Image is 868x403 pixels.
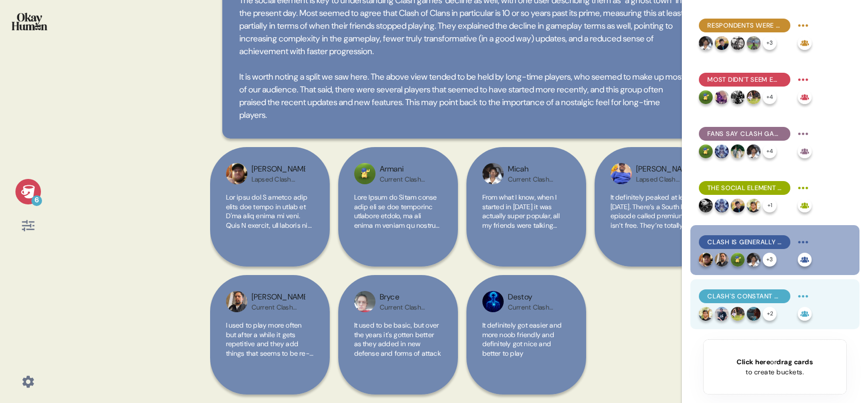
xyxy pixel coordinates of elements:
[731,144,745,158] img: profilepic_24603372712637430.jpg
[763,307,777,321] div: + 2
[747,90,761,104] img: profilepic_24557541337264990.jpg
[252,175,305,184] div: Lapsed Clash Player
[699,307,713,321] img: profilepic_24523770130611953.jpg
[699,36,713,50] img: profilepic_24494973343458333.jpg
[731,36,745,50] img: profilepic_31710442425267510.jpg
[252,303,305,312] div: Current Clash Player
[715,144,729,158] img: profilepic_31448453548135245.jpg
[737,357,770,366] span: Click here
[715,199,729,212] img: profilepic_31448453548135245.jpg
[380,175,433,184] div: Current Clash Player
[354,163,375,184] img: profilepic_32632045723061229.jpg
[636,175,690,184] div: Lapsed Clash Player
[731,90,745,104] img: profilepic_25306107508991146.jpg
[482,291,504,312] img: profilepic_24022490194090938.jpg
[715,90,729,104] img: profilepic_24606933228988860.jpg
[31,195,42,206] div: 6
[699,144,713,158] img: profilepic_32632045723061229.jpg
[482,321,562,358] span: It definitely got easier and more noob friendly and definitely got nice and better to play
[707,129,782,139] span: Fans say Clash games have high skill ceilings, long timelines, and different emotional impacts.
[699,90,713,104] img: profilepic_32632045723061229.jpg
[763,144,777,158] div: + 4
[737,357,813,377] div: or to create buckets.
[482,163,504,184] img: profilepic_24494973343458333.jpg
[226,291,247,312] img: profilepic_24879758001635533.jpg
[715,253,729,267] img: profilepic_24879758001635533.jpg
[731,199,745,212] img: profilepic_24544314045262915.jpg
[380,303,433,312] div: Current Clash Player
[747,307,761,321] img: profilepic_24585522784445838.jpg
[707,291,782,301] span: Clash's constant updates, idle features, & sunk cost effects mean many never truly quit.
[699,199,713,212] img: profilepic_25257857227165866.jpg
[354,291,375,312] img: profilepic_24764421099843842.jpg
[380,164,433,175] div: Armani
[763,199,777,212] div: + 1
[747,199,761,212] img: profilepic_24523770130611953.jpg
[226,163,247,184] img: profilepic_25024371390491370.jpg
[508,175,562,184] div: Current Clash Player
[707,21,782,30] span: Respondents were clearly aware of negative stereotypes and had arguments ready.
[707,237,782,247] span: Clash is generally seen as 10-ish years past its prime for gameplay and social reasons.
[508,291,562,303] div: Destoy
[508,164,562,175] div: Micah
[252,291,305,303] div: [PERSON_NAME]
[763,36,777,50] div: + 3
[731,253,745,267] img: profilepic_32632045723061229.jpg
[699,253,713,267] img: profilepic_25024371390491370.jpg
[611,163,632,184] img: profilepic_24976558295313846.jpg
[380,291,433,303] div: Bryce
[715,307,729,321] img: profilepic_32781411681458035.jpg
[707,183,782,193] span: The social element is absolutely crucial, according to both current & lapsed players.
[226,321,313,385] span: I used to play more often but after a while it gets repetitive and they add things that seems to ...
[747,253,761,267] img: profilepic_24494973343458333.jpg
[508,303,562,312] div: Current Clash Player
[636,164,690,175] div: [PERSON_NAME]
[715,36,729,50] img: profilepic_24544314045262915.jpg
[12,13,47,30] img: okayhuman.3b1b6348.png
[747,144,761,158] img: profilepic_24494973343458333.jpg
[252,164,305,175] div: [PERSON_NAME]
[763,90,777,104] div: + 4
[611,193,698,341] span: It definitely peaked at least [DATE]. There’s a South Park episode called premium isn’t free. The...
[731,307,745,321] img: profilepic_24557541337264990.jpg
[777,357,813,366] span: drag cards
[763,253,777,267] div: + 3
[707,75,782,84] span: Most didn't seem embarrassed to be known as mobile gamers, though with an asterisk.
[354,321,441,358] span: It used to be basic, but over the years it's gotten better as they added in new defense and forms...
[747,36,761,50] img: profilepic_25354076784198042.jpg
